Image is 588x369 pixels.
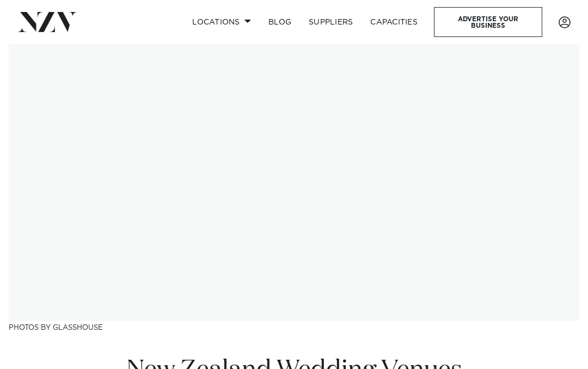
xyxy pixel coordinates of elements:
h3: Photos by Glasshouse [9,321,579,333]
img: nzv-logo.png [17,12,77,32]
a: Advertise your business [434,7,542,37]
a: Locations [183,10,260,34]
a: Capacities [362,10,426,34]
a: SUPPLIERS [300,10,362,34]
a: BLOG [260,10,300,34]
